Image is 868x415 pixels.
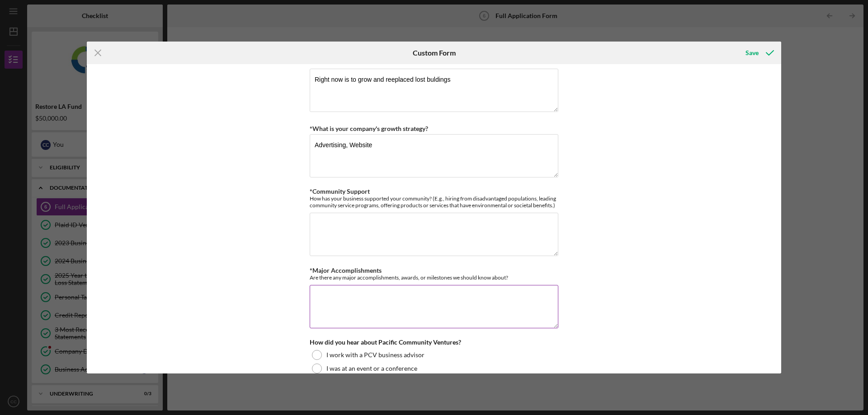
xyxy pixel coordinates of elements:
div: Are there any major accomplishments, awards, or milestones we should know about? [310,274,558,281]
label: *Community Support [310,187,370,195]
button: Save [736,44,781,62]
div: Save [745,44,759,62]
label: *Major Accomplishments [310,266,382,274]
label: *What is your company's growth strategy? [310,125,428,132]
textarea: Advertising, Website [310,134,558,177]
textarea: Right now is to grow and reeplaced lost buldings [310,69,558,112]
label: I was at an event or a conference [326,365,417,372]
h6: Custom Form [413,49,456,57]
label: I work with a PCV business advisor [326,351,425,359]
div: How has your business supported your community? (E.g., hiring from disadvantaged populations, lea... [310,195,558,209]
div: How did you hear about Pacific Community Ventures? [310,339,558,346]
